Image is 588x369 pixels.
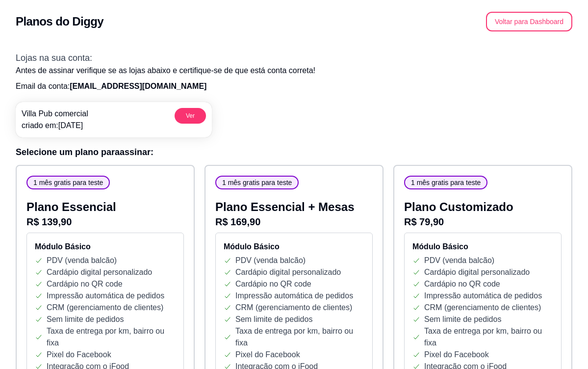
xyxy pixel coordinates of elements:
h4: Módulo Básico [412,241,553,253]
p: PDV (venda balcão) [47,255,117,266]
p: CRM (gerenciamento de clientes) [235,302,352,314]
p: R$ 139,90 [26,215,184,229]
p: Impressão automática de pedidos [235,290,353,302]
p: R$ 169,90 [215,215,373,229]
p: criado em: [DATE] [22,120,88,132]
span: [EMAIL_ADDRESS][DOMAIN_NAME] [70,82,206,90]
p: Plano Essencial + Mesas [215,199,373,215]
h3: Lojas na sua conta: [16,51,572,65]
p: Plano Essencial [26,199,184,215]
p: Cardápio no QR code [424,278,500,290]
p: PDV (venda balcão) [235,255,306,266]
h3: Selecione um plano para assinar : [16,145,572,159]
p: Cardápio no QR code [47,278,123,290]
p: Impressão automática de pedidos [47,290,164,302]
p: Cardápio no QR code [235,278,311,290]
p: Plano Customizado [404,199,562,215]
p: CRM (gerenciamento de clientes) [47,302,163,314]
h4: Módulo Básico [224,241,364,253]
p: Sem limite de pedidos [235,314,312,325]
p: PDV (venda balcão) [424,255,494,266]
p: Pixel do Facebook [47,349,111,361]
p: R$ 79,90 [404,215,562,229]
a: Voltar para Dashboard [486,17,572,26]
span: 1 mês gratis para teste [407,178,485,187]
p: Sem limite de pedidos [424,314,501,325]
p: Taxa de entrega por km, bairro ou fixa [424,325,553,349]
p: Email da conta: [16,80,572,92]
p: Villa Pub comercial [22,108,88,120]
p: Cardápio digital personalizado [235,266,341,278]
p: Antes de assinar verifique se as lojas abaixo e certifique-se de que está conta correta! [16,65,572,77]
button: Voltar para Dashboard [486,12,572,31]
span: 1 mês gratis para teste [218,178,296,187]
a: Villa Pub comercialcriado em:[DATE]Ver [16,102,212,137]
p: Pixel do Facebook [424,349,489,361]
h4: Módulo Básico [35,241,176,253]
p: Sem limite de pedidos [47,314,124,325]
h2: Planos do Diggy [16,14,103,29]
p: Cardápio digital personalizado [424,266,530,278]
p: Pixel do Facebook [235,349,300,361]
span: 1 mês gratis para teste [29,178,107,187]
p: Impressão automática de pedidos [424,290,542,302]
p: CRM (gerenciamento de clientes) [424,302,541,314]
p: Cardápio digital personalizado [47,266,152,278]
button: Ver [175,108,206,124]
p: Taxa de entrega por km, bairro ou fixa [235,325,364,349]
p: Taxa de entrega por km, bairro ou fixa [47,325,176,349]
